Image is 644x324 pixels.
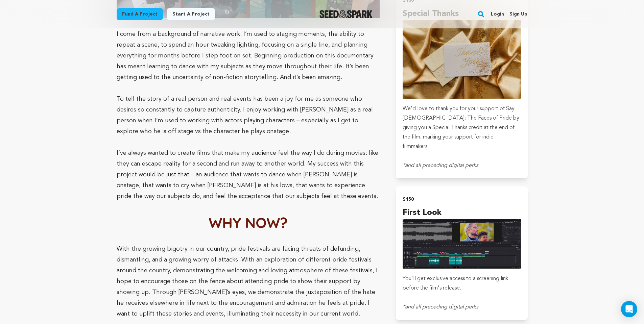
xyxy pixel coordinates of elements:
[117,150,378,199] span: I’ve always wanted to create films that make my audience feel the way I do during movies: like th...
[403,219,521,269] img: incentive
[403,207,521,219] h4: First Look
[319,10,373,18] img: Seed&Spark Logo Dark Mode
[403,304,478,310] em: *and all preceding digital perks
[396,186,527,320] button: $150 First Look incentive You'll get exclusive access to a screening link before the film's relea...
[403,195,521,204] h2: $150
[403,274,521,293] p: You'll get exclusive access to a screening link before the film's release.
[403,20,521,99] img: incentive
[403,104,521,151] p: We'd love to thank you for your support of Say [DEMOGRAPHIC_DATA]: The Faces of Pride by giving y...
[117,8,163,20] a: Fund a project
[117,202,380,244] img: 1752805399-3.png
[117,96,373,134] span: To tell the story of a real person and real events has been a joy for me as someone who desires s...
[319,10,373,18] a: Seed&Spark Homepage
[403,163,478,168] em: *and all preceding digital perks
[117,31,374,80] span: I come from a background of narrative work. I’m used to staging moments, the ability to repeat a ...
[167,8,215,20] a: Start a project
[117,246,378,317] span: With the growing bigotry in our country, pride festivals are facing threats of defunding, dismant...
[621,301,637,317] div: Open Intercom Messenger
[491,9,504,20] a: Login
[509,9,527,20] a: Sign up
